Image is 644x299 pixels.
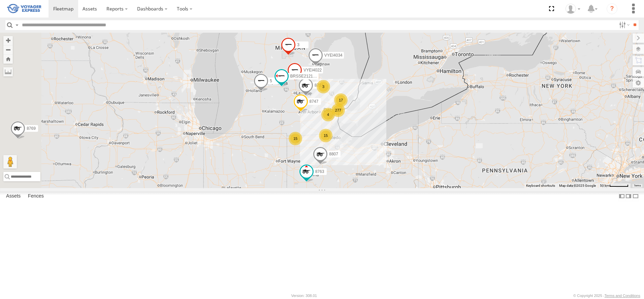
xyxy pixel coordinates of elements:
span: 50 km [600,184,609,187]
span: 8747 [310,99,319,104]
label: Assets [3,192,24,201]
a: Terms (opens in new tab) [634,184,641,187]
label: Hide Summary Table [632,191,639,201]
div: 17 [334,93,348,107]
button: Zoom in [3,36,13,45]
span: Map data ©2025 Google [559,184,596,187]
div: Version: 308.01 [291,294,317,298]
label: Map Settings [633,78,644,88]
span: 8731 [315,83,324,88]
img: VYE_Logo_RM.png [7,1,42,17]
span: VYEI4034 [324,53,343,58]
div: 15 [319,129,332,142]
div: 4 [321,108,335,121]
div: VYE Safety [563,4,583,14]
span: 8769 [27,126,36,131]
label: Fences [25,192,47,201]
a: Terms and Conditions [605,294,640,298]
div: 3 [317,80,330,93]
label: Measure [3,67,13,77]
a: Visit our Website [4,292,35,299]
label: Search Query [14,20,20,30]
label: Dock Summary Table to the Left [618,191,625,201]
button: Drag Pegman onto the map to open Street View [3,155,17,169]
label: Dock Summary Table to the Right [625,191,632,201]
span: BRSSE21212519006556 [290,74,335,79]
button: Zoom out [3,45,13,55]
button: Zoom Home [3,55,13,64]
div: 15 [289,132,302,145]
button: Keyboard shortcuts [526,183,555,188]
span: VYEI4022 [303,68,322,72]
span: 8807 [329,152,338,156]
button: Map Scale: 50 km per 53 pixels [598,183,631,188]
span: 8763 [315,169,324,174]
label: Search Filter Options [616,20,631,30]
span: 5 [270,79,272,83]
span: 3 [297,42,299,47]
div: 277 [331,103,345,117]
div: © Copyright 2025 - [573,294,640,298]
i: ? [607,3,617,14]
